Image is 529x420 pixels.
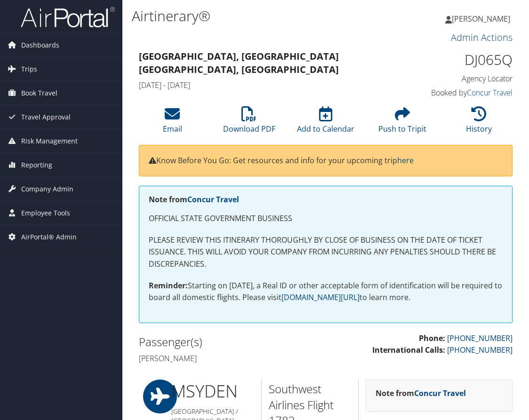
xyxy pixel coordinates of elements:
span: Trips [21,57,37,81]
span: Risk Management [21,129,78,153]
strong: International Calls: [372,345,445,355]
span: [PERSON_NAME] [452,14,510,24]
a: [PHONE_NUMBER] [447,333,513,343]
a: Concur Travel [467,87,513,98]
h4: Agency Locator [430,73,513,84]
a: Push to Tripit [378,111,426,134]
strong: Note from [149,194,239,205]
h1: DJ065Q [430,50,513,70]
span: Employee Tools [21,201,70,225]
p: Know Before You Go: Get resources and info for your upcoming trip [149,155,503,167]
p: Starting on [DATE], a Real ID or other acceptable form of identification will be required to boar... [149,280,503,304]
strong: Phone: [419,333,445,343]
h4: [DATE] - [DATE] [139,80,416,90]
img: airportal-logo.png [21,6,115,28]
strong: Reminder: [149,280,188,291]
a: [PHONE_NUMBER] [447,345,513,355]
strong: [GEOGRAPHIC_DATA], [GEOGRAPHIC_DATA] [GEOGRAPHIC_DATA], [GEOGRAPHIC_DATA] [139,50,339,76]
a: Concur Travel [187,194,239,205]
a: Add to Calendar [297,111,354,134]
h4: [PERSON_NAME] [139,353,319,364]
a: Email [163,111,182,134]
span: Travel Approval [21,105,71,129]
a: [PERSON_NAME] [445,5,520,33]
span: Company Admin [21,177,73,201]
h4: Booked by [430,87,513,98]
a: Download PDF [223,111,275,134]
a: Admin Actions [451,31,513,44]
h2: Passenger(s) [139,334,319,350]
strong: Note from [376,388,466,398]
span: Dashboards [21,33,59,57]
a: Concur Travel [414,388,466,398]
span: Reporting [21,153,52,177]
h1: Airtinerary® [132,6,390,26]
p: OFFICIAL STATE GOVERNMENT BUSINESS [149,213,503,225]
h1: MSY DEN [171,380,254,403]
p: PLEASE REVIEW THIS ITINERARY THOROUGHLY BY CLOSE OF BUSINESS ON THE DATE OF TICKET ISSUANCE. THIS... [149,234,503,270]
a: here [397,155,414,166]
a: History [466,111,492,134]
span: AirPortal® Admin [21,225,77,249]
span: Book Travel [21,81,57,105]
a: [DOMAIN_NAME][URL] [281,292,360,302]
